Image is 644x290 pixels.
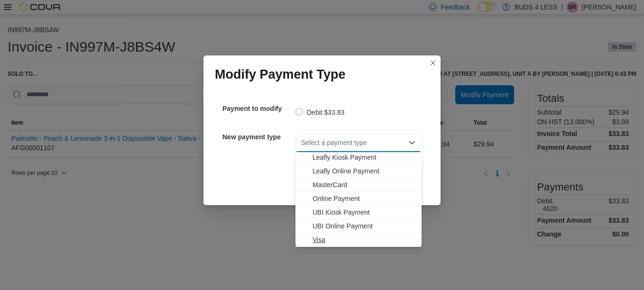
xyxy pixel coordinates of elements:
button: UBI Online Payment [295,219,422,233]
button: Online Payment [295,192,422,206]
button: MasterCard [295,178,422,192]
button: Visa [295,233,422,247]
h5: New payment type [222,127,294,146]
input: Accessible screen reader label [301,137,302,148]
button: Leafly Online Payment [295,164,422,178]
label: Debit $33.83 [295,107,344,118]
span: UBI Online Payment [313,221,416,231]
span: UBI Kiosk Payment [313,208,416,217]
button: UBI Kiosk Payment [295,206,422,219]
button: Leafly Kiosk Payment [295,151,422,164]
span: Visa [313,235,416,245]
h1: Modify Payment Type [215,67,346,82]
button: Closes this modal window [427,57,439,69]
span: MasterCard [313,180,416,190]
span: Leafly Online Payment [313,166,416,176]
span: Online Payment [313,194,416,203]
h5: Payment to modify [222,99,294,118]
button: Close list of options [408,139,416,146]
span: Leafly Kiosk Payment [313,153,416,162]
